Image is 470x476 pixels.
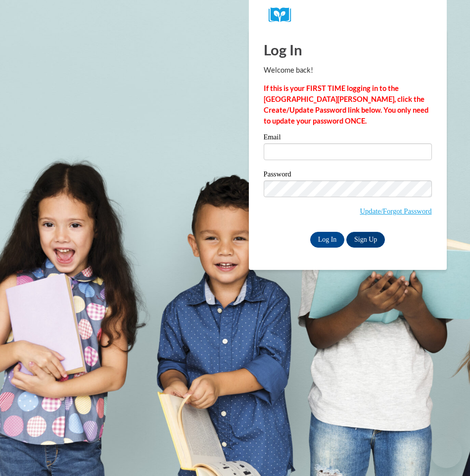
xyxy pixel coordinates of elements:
[269,7,298,23] img: Logo brand
[264,171,432,180] label: Password
[346,232,385,248] a: Sign Up
[269,7,427,23] a: COX Campus
[264,133,432,143] label: Email
[310,232,345,248] input: Log In
[430,436,462,468] iframe: Button to launch messaging window
[264,40,432,60] h1: Log In
[264,65,432,76] p: Welcome back!
[360,207,431,215] a: Update/Forgot Password
[264,84,428,125] strong: If this is your FIRST TIME logging in to the [GEOGRAPHIC_DATA][PERSON_NAME], click the Create/Upd...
